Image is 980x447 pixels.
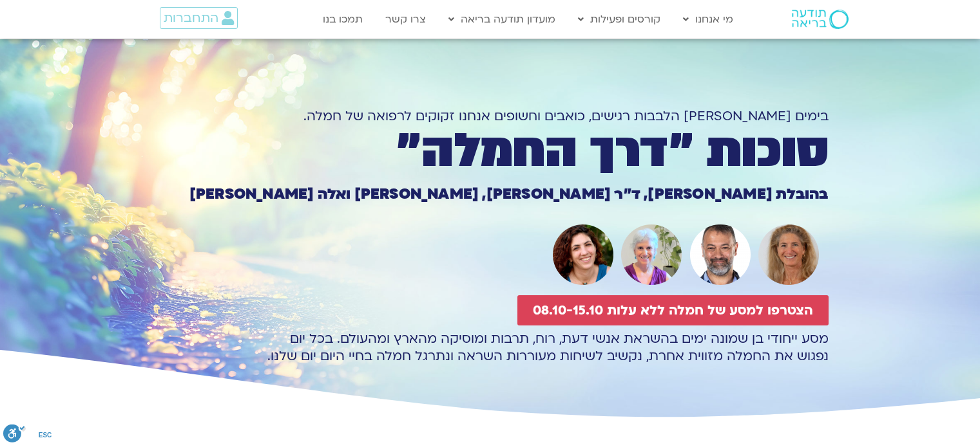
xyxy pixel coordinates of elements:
a: הצטרפו למסע של חמלה ללא עלות 08.10-15.10 [517,295,829,325]
a: קורסים ופעילות [572,7,667,32]
h1: סוכות ״דרך החמלה״ [152,129,829,173]
p: מסע ייחודי בן שמונה ימים בהשראת אנשי דעת, רוח, תרבות ומוסיקה מהארץ ומהעולם. בכל יום נפגוש את החמל... [152,330,829,365]
a: מועדון תודעה בריאה [442,7,562,32]
img: תודעה בריאה [792,10,849,29]
h1: בהובלת [PERSON_NAME], ד״ר [PERSON_NAME], [PERSON_NAME] ואלה [PERSON_NAME] [152,187,829,201]
a: מי אנחנו [677,7,740,32]
a: צרו קשר [379,7,432,32]
a: תמכו בנו [316,7,369,32]
span: התחברות [164,11,218,25]
a: התחברות [160,7,238,29]
h1: בימים [PERSON_NAME] הלבבות רגישים, כואבים וחשופים אנחנו זקוקים לרפואה של חמלה. [152,107,829,125]
span: הצטרפו למסע של חמלה ללא עלות 08.10-15.10 [533,303,813,318]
